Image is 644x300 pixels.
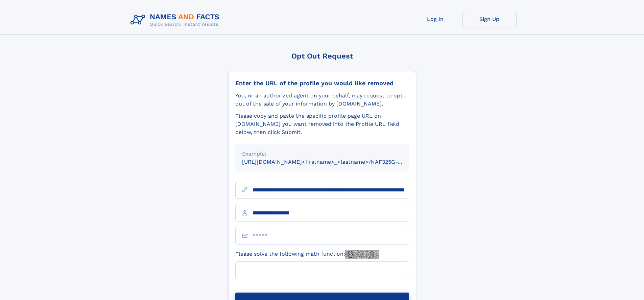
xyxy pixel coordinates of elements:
[242,159,422,165] small: [URL][DOMAIN_NAME]<firstname>_<lastname>/NAF325G-xxxxxxxx
[128,11,225,29] img: Logo Names and Facts
[235,92,409,108] div: You, or an authorized agent on your behalf, may request to opt-out of the sale of your informatio...
[462,11,517,27] a: Sign Up
[235,79,409,87] div: Enter the URL of the profile you would like removed
[228,52,416,60] div: Opt Out Request
[235,112,409,136] div: Please copy and paste the specific profile page URL on [DOMAIN_NAME] you want removed into the Pr...
[408,11,462,27] a: Log In
[235,250,379,259] label: Please solve the following math function:
[242,150,402,158] div: Example:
